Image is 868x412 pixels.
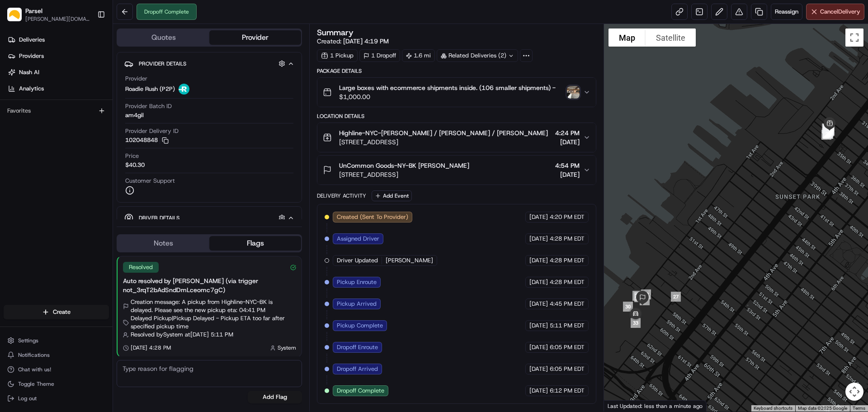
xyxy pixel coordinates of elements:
span: Nash AI [19,68,39,76]
button: Create [4,305,109,319]
div: Delivery Activity [317,192,366,199]
button: [PERSON_NAME][DOMAIN_NAME][EMAIL_ADDRESS][PERSON_NAME][DOMAIN_NAME] [25,15,90,23]
span: Deliveries [19,36,45,44]
button: Large boxes with ecommerce shipments inside. (106 smaller shipments) -$1,000.00photo_proof_of_del... [317,78,595,107]
div: 24 [818,126,835,143]
span: at [DATE] 5:11 PM [185,331,233,339]
span: [DATE] [529,256,548,265]
span: Created (Sent To Provider) [337,213,408,221]
button: Parsel [25,6,42,15]
span: Created: [317,37,389,46]
span: Create [53,308,71,316]
button: Add Event [372,190,412,201]
span: [DATE] [529,343,548,351]
span: UnCommon Goods-NY-BK [PERSON_NAME] [339,161,469,170]
div: 27 [667,288,684,305]
span: [DATE] [529,322,548,330]
button: Notes [118,236,209,251]
button: Provider Details [124,56,294,71]
h3: Summary [317,28,354,37]
span: Map data ©2025 Google [798,406,847,411]
span: Pickup Complete [337,322,383,330]
div: Last Updated: less than a minute ago [604,400,707,412]
span: 6:12 PM EDT [550,387,585,395]
span: Large boxes with ecommerce shipments inside. (106 smaller shipments) - [339,83,556,92]
span: Dropoff Complete [337,387,384,395]
img: photo_proof_of_delivery image [567,86,580,99]
span: Chat with us! [18,366,51,373]
div: 29 [637,286,655,303]
div: 22 [821,122,838,139]
span: System [278,344,296,351]
span: Dropoff Enroute [337,343,378,351]
div: Resolved [123,262,159,273]
span: Assigned Driver [337,235,379,243]
span: Driver Details [139,214,179,222]
button: Map camera controls [845,383,863,401]
span: Creation message: A pickup from Highline-NYC-BK is delayed. Please see the new pickup eta: 04:41 PM [131,298,296,314]
div: Package Details [317,67,596,75]
span: Driver Updated [337,256,378,265]
img: Google [606,400,636,412]
span: Cancel Delivery [820,8,860,16]
button: Quotes [118,30,209,45]
span: Reassign [775,8,798,16]
button: Highline-NYC-[PERSON_NAME] / [PERSON_NAME] / [PERSON_NAME][STREET_ADDRESS]4:24 PM[DATE] [317,123,595,152]
button: Toggle fullscreen view [845,28,863,47]
span: Dropoff Arrived [337,365,378,373]
div: 18 [818,120,835,137]
span: [DATE] [529,387,548,395]
span: 4:24 PM [555,128,580,137]
span: [DATE] [529,213,548,221]
div: 1.6 mi [402,49,435,62]
img: roadie-logo-v2.jpg [179,84,189,95]
span: [STREET_ADDRESS] [339,137,548,147]
span: Highline-NYC-[PERSON_NAME] / [PERSON_NAME] / [PERSON_NAME] [339,128,548,137]
button: Chat with us! [4,363,109,376]
span: Customer Support [125,177,175,185]
span: Provider [125,75,147,83]
a: Analytics [4,81,113,96]
button: Driver Details [124,210,294,225]
button: 102048848 [125,136,169,144]
span: Provider Details [139,60,186,67]
button: Toggle Theme [4,378,109,390]
span: Pickup Enroute [337,278,377,286]
div: 32 [631,289,648,306]
span: Settings [18,337,38,344]
div: 1 Dropoff [359,49,400,62]
span: 5:11 PM EDT [550,322,585,330]
button: ParselParsel[PERSON_NAME][DOMAIN_NAME][EMAIL_ADDRESS][PERSON_NAME][DOMAIN_NAME] [4,4,94,25]
img: Parsel [7,8,22,22]
span: [DATE] [529,235,548,243]
span: [STREET_ADDRESS] [339,170,469,179]
div: 26 [820,125,837,142]
div: 30 [619,298,637,315]
button: Add Flag [248,391,302,403]
span: 6:05 PM EDT [550,343,585,351]
span: $1,000.00 [339,92,556,101]
span: 6:05 PM EDT [550,365,585,373]
div: 28 [629,287,646,304]
span: 4:54 PM [555,161,580,170]
button: Reassign [771,4,802,20]
button: UnCommon Goods-NY-BK [PERSON_NAME][STREET_ADDRESS]4:54 PM[DATE] [317,156,595,185]
a: Terms (opens in new tab) [853,406,865,411]
button: Notifications [4,349,109,361]
span: Log out [18,395,37,402]
span: [DATE] 4:28 PM [131,344,171,351]
span: Pickup Arrived [337,300,377,308]
span: [DATE] [529,300,548,308]
span: [DATE] [529,278,548,286]
span: am4gil [125,111,144,119]
a: Open this area in Google Maps (opens a new window) [606,400,636,412]
span: Provider Delivery ID [125,127,179,135]
span: Provider Batch ID [125,102,172,110]
span: [DATE] [555,137,580,147]
a: Deliveries [4,33,113,47]
a: Nash AI [4,65,113,80]
span: 4:20 PM EDT [550,213,585,221]
div: 25 [819,125,836,142]
div: 1 Pickup [317,49,358,62]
